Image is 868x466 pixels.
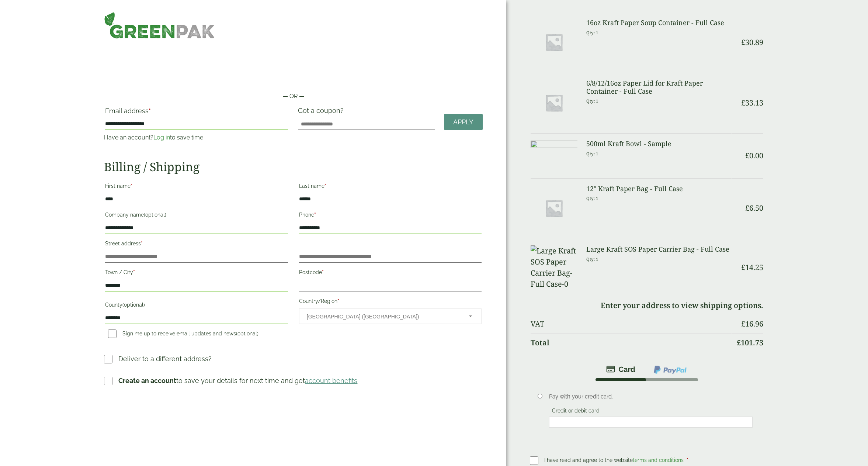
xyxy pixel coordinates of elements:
p: — OR — [104,92,483,101]
small: Qty: 1 [586,256,598,262]
span: £ [745,203,749,213]
p: Have an account? to save time [104,133,289,142]
label: Credit or debit card [549,408,603,416]
label: Country/Region [299,296,482,308]
bdi: 33.13 [741,98,763,108]
bdi: 101.73 [737,338,763,348]
abbr: required [324,183,326,189]
img: stripe.png [606,365,635,374]
abbr: required [337,298,339,304]
img: Large Kraft SOS Paper Carrier Bag-Full Case-0 [531,245,577,290]
span: £ [741,262,745,272]
h3: 500ml Kraft Bowl - Sample [586,140,731,148]
input: Sign me up to receive email updates and news(optional) [108,329,117,338]
small: Qty: 1 [586,98,598,104]
h3: 12" Kraft Paper Bag - Full Case [586,185,731,193]
p: to save your details for next time and get [118,376,357,386]
span: I have read and agree to the website [544,457,685,463]
label: Postcode [299,267,482,280]
span: (optional) [122,302,145,308]
small: Qty: 1 [586,196,598,201]
span: United Kingdom (UK) [307,309,459,324]
label: Got a coupon? [298,107,347,118]
label: Street address [105,238,288,251]
label: Phone [299,210,482,222]
iframe: Secure card payment input frame [551,419,750,425]
strong: Create an account [118,377,176,384]
bdi: 6.50 [745,203,763,213]
img: Placeholder [531,185,577,232]
span: £ [745,151,749,160]
label: Sign me up to receive email updates and news [105,331,261,339]
span: £ [737,338,741,348]
h3: 16oz Kraft Paper Soup Container - Full Case [586,19,731,27]
abbr: required [141,241,143,246]
abbr: required [149,107,151,115]
p: Deliver to a different address? [118,354,212,364]
a: Log in [153,134,170,141]
small: Qty: 1 [586,151,598,156]
abbr: required [133,269,135,275]
h3: Large Kraft SOS Paper Carrier Bag - Full Case [586,245,731,253]
bdi: 0.00 [745,151,763,160]
img: Placeholder [531,19,577,66]
a: Apply [444,114,483,130]
img: GreenPak Supplies [104,12,215,39]
th: Total [531,334,731,352]
label: First name [105,181,288,193]
span: £ [741,319,745,329]
td: Enter your address to view shipping options. [531,297,763,314]
label: County [105,300,288,312]
small: Qty: 1 [586,30,598,35]
label: Last name [299,181,482,193]
abbr: required [314,212,316,218]
span: Country/Region [299,308,482,324]
abbr: required [131,183,132,189]
h3: 6/8/12/16oz Paper Lid for Kraft Paper Container - Full Case [586,79,731,95]
label: Town / City [105,267,288,280]
abbr: required [322,269,324,275]
img: Placeholder [531,79,577,126]
p: Pay with your credit card. [549,393,753,401]
label: Company name [105,210,288,222]
a: account benefits [305,377,357,384]
h2: Billing / Shipping [104,160,483,174]
a: terms and conditions [633,457,684,463]
img: ppcp-gateway.png [653,365,687,374]
span: (optional) [236,331,258,336]
iframe: Secure payment button frame [104,68,483,83]
label: Email address [105,108,288,118]
span: (optional) [144,212,166,218]
th: VAT [531,315,731,333]
bdi: 14.25 [741,262,763,272]
span: £ [741,37,745,47]
bdi: 30.89 [741,37,763,47]
span: £ [741,98,745,108]
abbr: required [687,457,688,463]
bdi: 16.96 [741,319,763,329]
span: Apply [453,118,473,126]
